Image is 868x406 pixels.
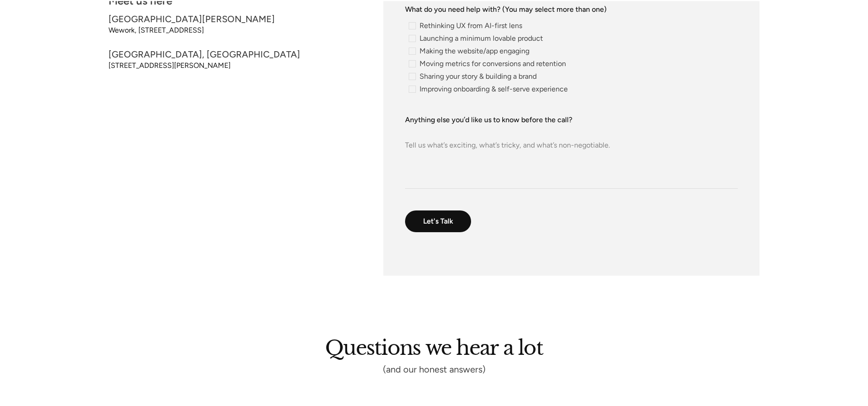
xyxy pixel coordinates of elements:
div: (and our honest answers) [325,366,543,373]
div: [STREET_ADDRESS][PERSON_NAME] [108,63,300,68]
div: [GEOGRAPHIC_DATA], [GEOGRAPHIC_DATA] [108,51,300,57]
input: Let's Talk [405,210,471,232]
label: What do you need help with? (You may select more than one) [405,4,738,15]
div: [GEOGRAPHIC_DATA][PERSON_NAME] [108,16,275,22]
div: Wework, [STREET_ADDRESS] [108,28,275,33]
h2: Questions we hear a lot [325,341,543,361]
label: Anything else you’d like us to know before the call? [405,115,738,125]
